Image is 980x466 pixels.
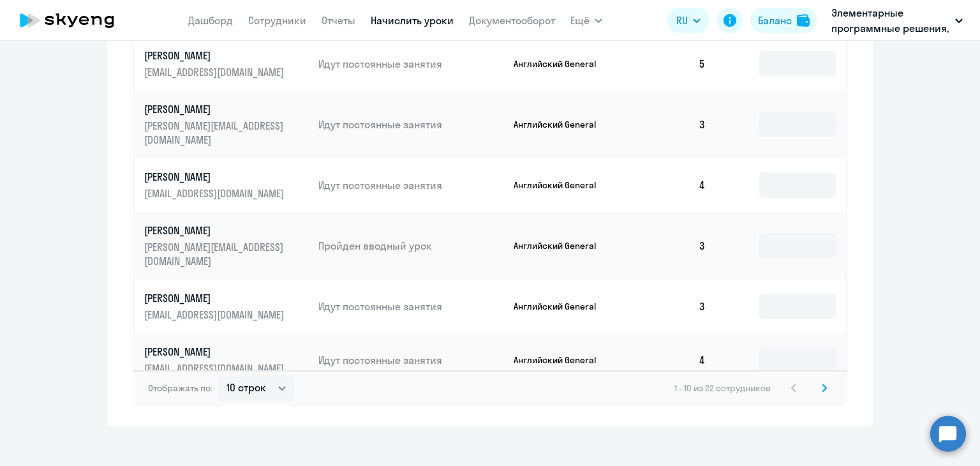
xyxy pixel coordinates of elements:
[627,212,716,280] td: 3
[627,333,716,387] td: 4
[148,382,212,394] span: Отображать по:
[674,382,771,394] span: 1 - 10 из 22 сотрудников
[144,186,287,200] p: [EMAIL_ADDRESS][DOMAIN_NAME]
[570,8,602,33] button: Ещё
[144,49,287,63] p: [PERSON_NAME]
[797,14,810,27] img: balance
[144,102,287,116] p: [PERSON_NAME]
[144,49,308,79] a: [PERSON_NAME][EMAIL_ADDRESS][DOMAIN_NAME]
[318,57,503,71] p: Идут постоянные занятия
[318,178,503,192] p: Идут постоянные занятия
[144,223,287,237] p: [PERSON_NAME]
[144,102,308,147] a: [PERSON_NAME][PERSON_NAME][EMAIL_ADDRESS][DOMAIN_NAME]
[627,91,716,158] td: 3
[144,170,287,184] p: [PERSON_NAME]
[627,158,716,212] td: 4
[144,240,287,268] p: [PERSON_NAME][EMAIL_ADDRESS][DOMAIN_NAME]
[144,345,308,375] a: [PERSON_NAME][EMAIL_ADDRESS][DOMAIN_NAME]
[318,239,503,253] p: Пройден вводный урок
[144,223,308,268] a: [PERSON_NAME][PERSON_NAME][EMAIL_ADDRESS][DOMAIN_NAME]
[514,179,609,191] p: Английский General
[570,13,590,28] span: Ещё
[188,14,233,27] a: Дашборд
[318,117,503,132] p: Идут постоянные занятия
[144,291,308,322] a: [PERSON_NAME][EMAIL_ADDRESS][DOMAIN_NAME]
[318,299,503,313] p: Идут постоянные занятия
[514,354,609,366] p: Английский General
[144,345,287,359] p: [PERSON_NAME]
[322,14,355,27] a: Отчеты
[144,119,287,147] p: [PERSON_NAME][EMAIL_ADDRESS][DOMAIN_NAME]
[144,308,287,322] p: [EMAIL_ADDRESS][DOMAIN_NAME]
[469,14,555,27] a: Документооборот
[248,14,306,27] a: Сотрудники
[514,119,609,130] p: Английский General
[627,280,716,333] td: 3
[318,353,503,367] p: Идут постоянные занятия
[627,37,716,91] td: 5
[667,8,709,33] button: RU
[825,5,969,36] button: Элементарные программные решения, ЭЛЕМЕНТАРНЫЕ ПРОГРАММНЫЕ РЕШЕНИЯ, ООО
[831,5,950,36] p: Элементарные программные решения, ЭЛЕМЕНТАРНЫЕ ПРОГРАММНЫЕ РЕШЕНИЯ, ООО
[676,13,688,28] span: RU
[514,301,609,312] p: Английский General
[514,240,609,252] p: Английский General
[144,65,287,79] p: [EMAIL_ADDRESS][DOMAIN_NAME]
[750,8,817,33] button: Балансbalance
[371,14,454,27] a: Начислить уроки
[758,13,792,28] div: Баланс
[144,291,287,305] p: [PERSON_NAME]
[144,361,287,375] p: [EMAIL_ADDRESS][DOMAIN_NAME]
[514,58,609,70] p: Английский General
[144,170,308,200] a: [PERSON_NAME][EMAIL_ADDRESS][DOMAIN_NAME]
